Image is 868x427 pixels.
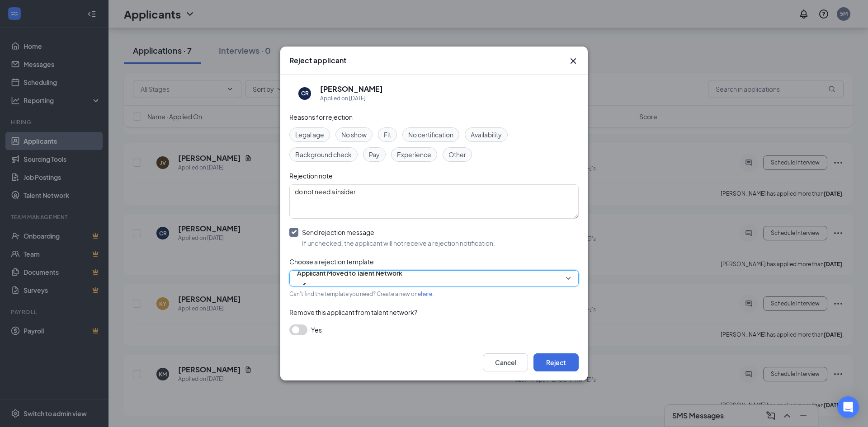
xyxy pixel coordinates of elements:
[320,94,383,103] div: Applied on [DATE]
[289,258,374,266] span: Choose a rejection template
[568,56,579,66] svg: Cross
[297,266,402,280] span: Applicant Moved to Talent Network
[289,172,333,180] span: Rejection note
[408,130,453,140] span: No certification
[297,280,308,291] svg: Checkmark
[471,130,502,140] span: Availability
[837,396,859,418] div: Open Intercom Messenger
[448,150,466,160] span: Other
[311,324,322,335] span: Yes
[289,113,353,121] span: Reasons for rejection
[568,56,579,66] button: Close
[295,150,352,160] span: Background check
[289,56,346,66] h3: Reject applicant
[483,353,528,371] button: Cancel
[289,184,579,219] textarea: do not need a insider
[301,89,309,97] div: CR
[289,308,417,316] span: Remove this applicant from talent network?
[289,291,434,297] span: Can't find the template you need? Create a new one .
[533,353,579,371] button: Reject
[341,130,367,140] span: No show
[369,150,380,160] span: Pay
[397,150,431,160] span: Experience
[421,291,432,297] a: here
[320,84,383,94] h5: [PERSON_NAME]
[384,130,391,140] span: Fit
[295,130,324,140] span: Legal age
